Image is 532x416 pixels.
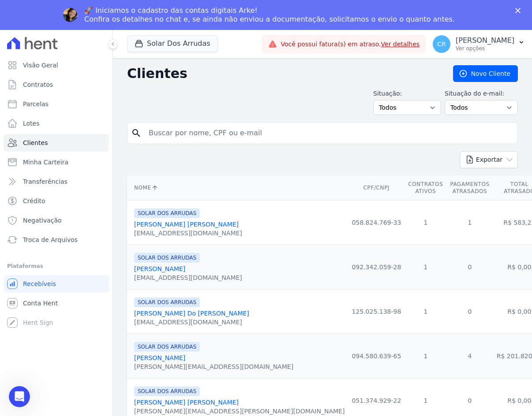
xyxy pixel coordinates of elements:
a: Troca de Arquivos [4,231,109,249]
iframe: Intercom live chat [9,386,30,407]
span: SOLAR DOS ARRUDAS [134,386,200,396]
span: Minha Carteira [23,158,68,167]
a: [PERSON_NAME] Do [PERSON_NAME] [134,310,249,317]
span: Transferências [23,177,67,186]
td: 1 [405,334,446,379]
a: [PERSON_NAME] [134,265,185,272]
a: [PERSON_NAME] [PERSON_NAME] [134,221,239,228]
img: Profile image for Adriane [63,8,77,22]
label: Situação: [373,89,441,98]
a: Parcelas [4,95,109,113]
input: Buscar por nome, CPF ou e-mail [143,124,514,142]
a: Contratos [4,76,109,93]
th: Nome [127,175,348,201]
button: Exportar [460,151,518,168]
a: Minha Carteira [4,153,109,171]
td: 0 [446,245,493,290]
th: Pagamentos Atrasados [446,175,493,201]
a: Visão Geral [4,56,109,74]
a: [PERSON_NAME] [PERSON_NAME] [134,399,239,406]
button: Solar Dos Arrudas [127,35,218,52]
i: search [131,128,142,138]
p: Ver opções [456,45,514,52]
a: Lotes [4,115,109,132]
td: 058.824.769-33 [348,201,405,245]
span: Visão Geral [23,61,58,70]
span: SOLAR DOS ARRUDAS [134,208,200,218]
span: Parcelas [23,100,49,108]
button: CR [PERSON_NAME] Ver opções [426,32,532,56]
th: Contratos Ativos [405,175,446,201]
td: 125.025.138-98 [348,290,405,334]
a: [PERSON_NAME] [134,354,185,361]
span: Clientes [23,138,48,147]
div: 🚀 Iniciamos o cadastro das contas digitais Arke! Confira os detalhes no chat e, se ainda não envi... [84,6,455,24]
td: 1 [405,245,446,290]
div: Plataformas [7,261,105,271]
td: 092.342.059-28 [348,245,405,290]
td: 4 [446,334,493,379]
a: Clientes [4,134,109,152]
a: Conta Hent [4,294,109,312]
a: Ver detalhes [381,41,420,48]
span: Contratos [23,80,53,89]
div: [PERSON_NAME][EMAIL_ADDRESS][DOMAIN_NAME] [134,362,293,371]
div: Fechar [515,8,524,13]
p: [PERSON_NAME] [456,36,514,45]
span: SOLAR DOS ARRUDAS [134,297,200,307]
span: Recebíveis [23,279,56,288]
span: Você possui fatura(s) em atraso. [281,40,420,49]
span: Troca de Arquivos [23,235,78,244]
span: Negativação [23,216,62,225]
label: Situação do e-mail: [445,89,518,98]
h2: Clientes [127,66,439,82]
th: CPF/CNPJ [348,175,405,201]
div: [EMAIL_ADDRESS][DOMAIN_NAME] [134,273,242,282]
td: 1 [405,290,446,334]
div: [EMAIL_ADDRESS][DOMAIN_NAME] [134,229,242,238]
td: 1 [446,201,493,245]
div: [EMAIL_ADDRESS][DOMAIN_NAME] [134,318,249,327]
td: 094.580.639-65 [348,334,405,379]
span: CR [437,41,446,47]
a: Novo Cliente [453,65,518,82]
a: Transferências [4,173,109,190]
td: 0 [446,290,493,334]
td: 1 [405,201,446,245]
span: SOLAR DOS ARRUDAS [134,253,200,263]
span: Crédito [23,197,45,205]
span: Conta Hent [23,299,58,308]
a: Recebíveis [4,275,109,293]
a: Negativação [4,212,109,229]
div: [PERSON_NAME][EMAIL_ADDRESS][PERSON_NAME][DOMAIN_NAME] [134,407,345,416]
span: SOLAR DOS ARRUDAS [134,342,200,352]
a: Crédito [4,192,109,210]
span: Lotes [23,119,40,128]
